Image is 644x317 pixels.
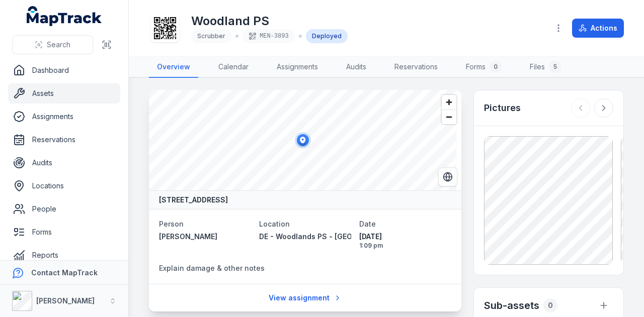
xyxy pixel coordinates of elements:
[8,130,120,150] a: Reservations
[8,83,120,103] a: Assets
[149,57,198,78] a: Overview
[269,57,326,78] a: Assignments
[359,232,451,250] time: 9/15/2025, 1:09:03 PM
[259,232,351,242] a: DE - Woodlands PS - [GEOGRAPHIC_DATA] - 89387
[27,6,102,26] a: MapTrack
[359,242,451,250] span: 1:09 pm
[159,264,265,272] span: Explain damage & other notes
[31,268,98,277] strong: Contact MapTrack
[543,298,557,312] div: 0
[386,57,446,78] a: Reservations
[243,29,295,43] div: MEN-3893
[259,232,439,241] span: DE - Woodlands PS - [GEOGRAPHIC_DATA] - 89387
[8,199,120,219] a: People
[306,29,348,43] div: Deployed
[359,232,451,242] span: [DATE]
[159,232,251,242] a: [PERSON_NAME]
[8,245,120,265] a: Reports
[159,220,184,228] span: Person
[490,61,502,73] div: 0
[572,19,624,38] button: Actions
[8,153,120,173] a: Audits
[12,35,93,54] button: Search
[8,107,120,127] a: Assignments
[259,220,290,228] span: Location
[197,32,225,40] span: Scrubber
[549,61,561,73] div: 5
[522,57,569,78] a: Files5
[47,40,70,50] span: Search
[442,110,456,124] button: Zoom out
[191,13,348,29] h1: Woodland PS
[359,220,376,228] span: Date
[159,195,228,205] strong: [STREET_ADDRESS]
[338,57,374,78] a: Audits
[458,57,510,78] a: Forms0
[484,298,539,312] h2: Sub-assets
[210,57,257,78] a: Calendar
[8,60,120,80] a: Dashboard
[36,296,95,305] strong: [PERSON_NAME]
[442,95,456,110] button: Zoom in
[8,222,120,242] a: Forms
[149,90,456,190] canvas: Map
[438,167,457,186] button: Switch to Satellite View
[8,176,120,196] a: Locations
[484,101,521,115] h3: Pictures
[262,288,348,307] a: View assignment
